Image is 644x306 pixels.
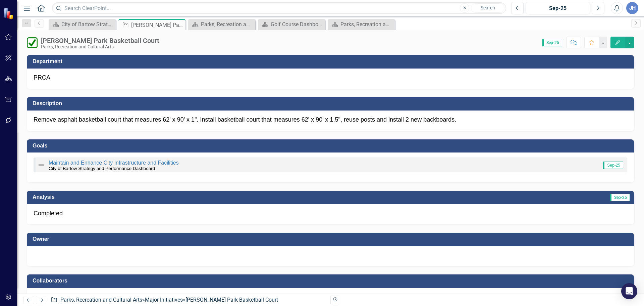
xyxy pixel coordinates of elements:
[626,2,638,14] button: JH
[471,3,504,13] button: Search
[190,20,254,29] a: Parks, Recreation and Cultural Arts Dashboard
[50,20,114,29] a: City of Bartow Strategy and Performance Dashboard
[603,162,623,169] span: Sep-25
[34,209,627,218] p: Completed
[34,116,627,124] p: Remove asphalt basketball court that measures 62' x 90' x 1". Install basketball court that measu...
[271,20,323,29] div: Golf Course Dashboard
[61,20,114,29] div: City of Bartow Strategy and Performance Dashboard
[33,194,343,200] h3: Analysis
[33,100,631,106] h3: Description
[52,2,506,14] input: Search ClearPoint...
[201,20,254,29] div: Parks, Recreation and Cultural Arts Dashboard
[60,297,142,303] a: Parks, Recreation and Cultural Arts
[27,37,38,48] img: Completed
[131,21,184,29] div: [PERSON_NAME] Park Basketball Court
[542,39,562,46] span: Sep-25
[526,2,590,14] button: Sep-25
[33,236,631,242] h3: Owner
[33,278,631,284] h3: Collaborators
[260,20,323,29] a: Golf Course Dashboard
[41,44,159,49] div: Parks, Recreation and Cultural Arts
[528,4,588,12] div: Sep-25
[49,160,179,166] a: Maintain and Enhance City Infrastructure and Facilities
[34,74,50,81] span: PRCA
[481,5,495,10] span: Search
[37,161,45,169] img: Not Defined
[185,297,278,303] div: [PERSON_NAME] Park Basketball Court
[329,20,393,29] a: Parks, Recreation and Cultural Arts Dashboard
[51,296,325,304] div: » »
[621,283,637,299] div: Open Intercom Messenger
[33,58,631,64] h3: Department
[145,297,183,303] a: Major Initiatives
[340,20,393,29] div: Parks, Recreation and Cultural Arts Dashboard
[33,143,631,149] h3: Goals
[41,37,159,44] div: [PERSON_NAME] Park Basketball Court
[610,194,630,201] span: Sep-25
[49,166,155,171] small: City of Bartow Strategy and Performance Dashboard
[3,7,15,19] img: ClearPoint Strategy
